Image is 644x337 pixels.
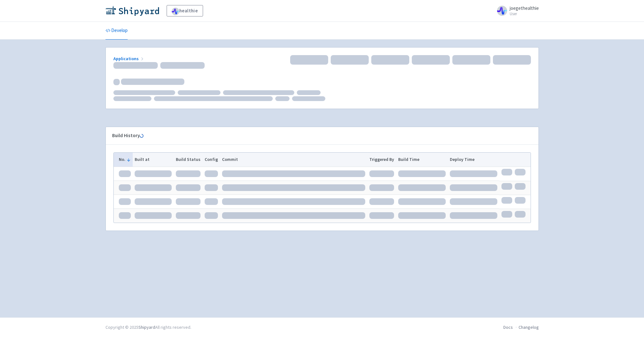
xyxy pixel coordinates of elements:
[112,132,522,139] div: Build History
[138,324,155,330] a: Shipyard
[510,5,539,11] span: joegethealthie
[105,324,191,331] div: Copyright © 2025 All rights reserved.
[105,22,128,40] a: Develop
[493,6,539,16] a: joegethealthie User
[519,324,539,330] a: Changelog
[174,153,203,167] th: Build Status
[503,324,513,330] a: Docs
[113,56,145,61] a: Applications
[448,153,499,167] th: Deploy Time
[396,153,448,167] th: Build Time
[202,153,220,167] th: Config
[119,156,131,163] button: No.
[167,5,203,16] a: healthie
[220,153,367,167] th: Commit
[105,6,159,16] img: Shipyard logo
[367,153,396,167] th: Triggered By
[133,153,174,167] th: Built at
[510,12,539,16] small: User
